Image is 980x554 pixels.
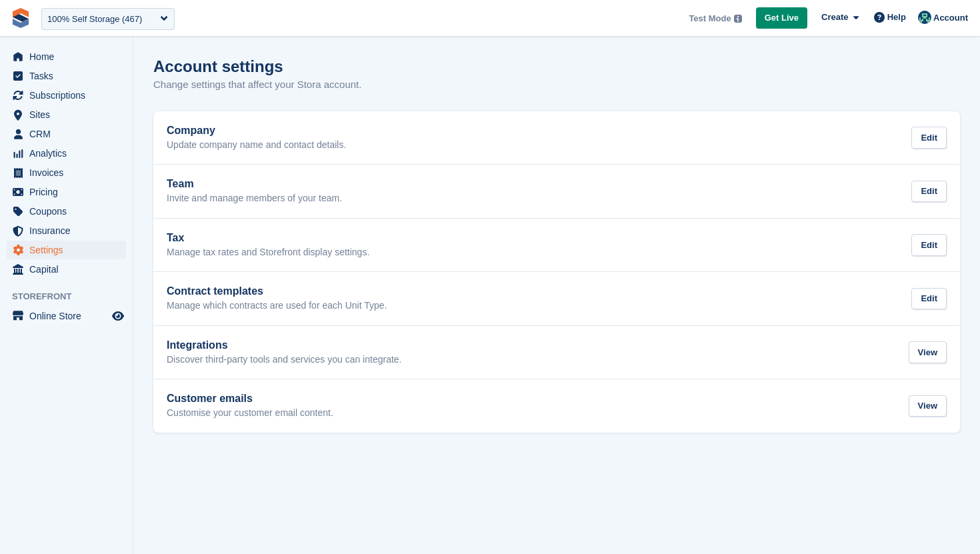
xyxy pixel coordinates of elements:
[153,379,960,433] a: Customer emails Customise your customer email content. View
[29,163,109,182] span: Invoices
[153,111,960,165] a: Company Update company name and contact details. Edit
[911,234,947,256] div: Edit
[7,47,126,66] a: menu
[167,178,342,190] h2: Team
[29,47,109,66] span: Home
[765,11,799,25] span: Get Live
[7,221,126,240] a: menu
[110,308,126,324] a: Preview store
[29,241,109,259] span: Settings
[153,57,283,75] h1: Account settings
[734,15,742,23] img: icon-info-grey-7440780725fd019a000dd9b08b2336e03edf1995a4989e88bcd33f0948082b44.svg
[918,11,931,24] img: Jennifer Ofodile
[167,193,342,205] p: Invite and manage members of your team.
[167,125,346,137] h2: Company
[47,13,142,26] div: 100% Self Storage (467)
[29,260,109,279] span: Capital
[153,326,960,379] a: Integrations Discover third-party tools and services you can integrate. View
[7,183,126,201] a: menu
[911,181,947,203] div: Edit
[7,163,126,182] a: menu
[933,11,968,25] span: Account
[167,354,402,366] p: Discover third-party tools and services you can integrate.
[29,67,109,85] span: Tasks
[153,219,960,272] a: Tax Manage tax rates and Storefront display settings. Edit
[7,86,126,105] a: menu
[909,395,947,417] div: View
[29,144,109,163] span: Analytics
[7,125,126,143] a: menu
[689,12,731,25] span: Test Mode
[756,7,807,29] a: Get Live
[167,285,387,297] h2: Contract templates
[29,221,109,240] span: Insurance
[911,127,947,149] div: Edit
[29,183,109,201] span: Pricing
[7,105,126,124] a: menu
[153,272,960,325] a: Contract templates Manage which contracts are used for each Unit Type. Edit
[7,67,126,85] a: menu
[11,8,31,28] img: stora-icon-8386f47178a22dfd0bd8f6a31ec36ba5ce8667c1dd55bd0f319d3a0aa187defe.svg
[153,77,361,93] p: Change settings that affect your Stora account.
[29,105,109,124] span: Sites
[7,202,126,221] a: menu
[167,232,369,244] h2: Tax
[909,341,947,363] div: View
[7,307,126,325] a: menu
[7,144,126,163] a: menu
[167,339,402,351] h2: Integrations
[29,125,109,143] span: CRM
[167,247,369,259] p: Manage tax rates and Storefront display settings.
[167,300,387,312] p: Manage which contracts are used for each Unit Type.
[167,139,346,151] p: Update company name and contact details.
[29,86,109,105] span: Subscriptions
[821,11,848,24] span: Create
[153,165,960,218] a: Team Invite and manage members of your team. Edit
[29,202,109,221] span: Coupons
[29,307,109,325] span: Online Store
[167,393,333,405] h2: Customer emails
[167,407,333,419] p: Customise your customer email content.
[7,241,126,259] a: menu
[12,290,133,303] span: Storefront
[887,11,906,24] span: Help
[7,260,126,279] a: menu
[911,288,947,310] div: Edit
